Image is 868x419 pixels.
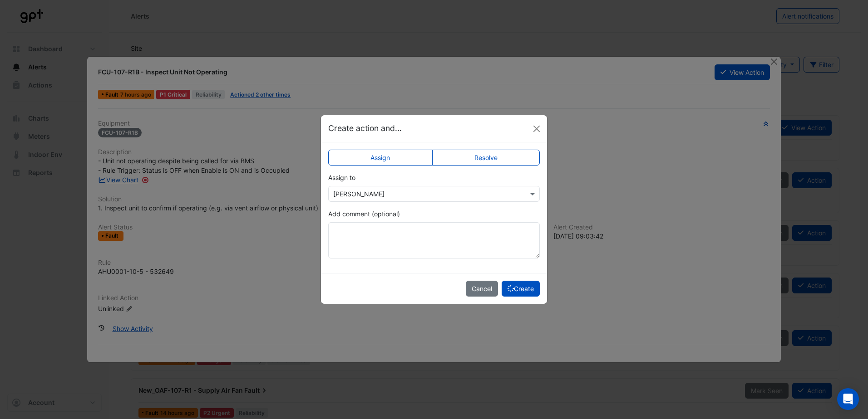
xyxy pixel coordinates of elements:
[466,281,498,297] button: Cancel
[328,173,355,182] label: Assign to
[328,122,402,134] h5: Create action and...
[530,122,543,136] button: Close
[502,281,540,297] button: Create
[837,388,859,410] div: Open Intercom Messenger
[328,209,400,219] label: Add comment (optional)
[328,150,433,166] label: Assign
[432,150,540,166] label: Resolve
